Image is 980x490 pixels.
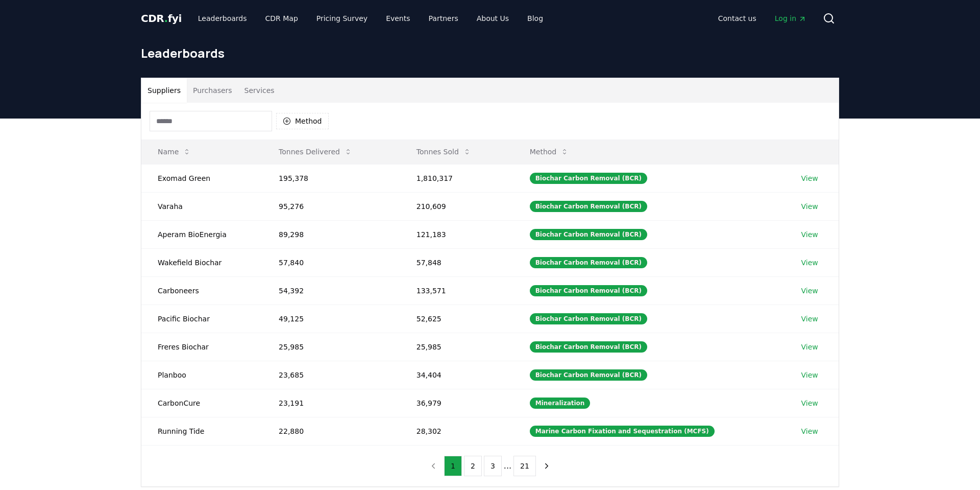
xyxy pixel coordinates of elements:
[400,220,513,248] td: 121,183
[308,9,376,28] a: Pricing Survey
[164,12,168,25] span: .
[801,398,818,408] a: View
[530,398,591,409] div: Mineralization
[400,305,513,333] td: 52,625
[710,9,765,28] a: Contact us
[801,286,818,296] a: View
[519,9,551,28] a: Blog
[262,164,400,192] td: 195,378
[530,285,647,296] div: Biochar Carbon Removal (BCR)
[801,426,818,436] a: View
[271,142,360,162] button: Tonnes Delivered
[262,276,400,305] td: 54,392
[484,456,502,476] button: 3
[262,220,400,248] td: 89,298
[262,389,400,417] td: 23,191
[262,248,400,276] td: 57,840
[141,11,182,26] a: CDR.fyi
[141,192,262,220] td: Varaha
[464,456,482,476] button: 2
[141,305,262,333] td: Pacific Biochar
[141,45,839,61] h1: Leaderboards
[530,173,647,184] div: Biochar Carbon Removal (BCR)
[801,173,818,183] a: View
[530,341,647,353] div: Biochar Carbon Removal (BCR)
[400,417,513,445] td: 28,302
[141,220,262,248] td: Aperam BioEnergia
[801,342,818,352] a: View
[400,164,513,192] td: 1,810,317
[522,142,577,162] button: Method
[530,229,647,240] div: Biochar Carbon Removal (BCR)
[801,314,818,324] a: View
[262,361,400,389] td: 23,685
[513,456,536,476] button: 21
[378,9,418,28] a: Events
[775,13,806,24] span: Log in
[190,9,551,28] nav: Main
[530,369,647,381] div: Biochar Carbon Removal (BCR)
[141,12,182,25] span: CDR fyi
[504,460,511,472] li: ...
[801,370,818,380] a: View
[141,78,187,103] button: Suppliers
[400,248,513,276] td: 57,848
[400,276,513,305] td: 133,571
[801,229,818,240] a: View
[400,333,513,361] td: 25,985
[150,142,199,162] button: Name
[400,192,513,220] td: 210,609
[141,333,262,361] td: Freres Biochar
[141,417,262,445] td: Running Tide
[141,389,262,417] td: CarbonCure
[262,333,400,361] td: 25,985
[767,9,815,28] a: Log in
[530,201,647,212] div: Biochar Carbon Removal (BCR)
[141,361,262,389] td: Planboo
[141,164,262,192] td: Exomad Green
[190,9,255,28] a: Leaderboards
[262,305,400,333] td: 49,125
[141,276,262,305] td: Carboneers
[530,426,715,437] div: Marine Carbon Fixation and Sequestration (MCFS)
[141,248,262,276] td: Wakefield Biochar
[276,113,329,129] button: Method
[710,9,815,28] nav: Main
[801,258,818,268] a: View
[421,9,467,28] a: Partners
[400,361,513,389] td: 34,404
[262,417,400,445] td: 22,880
[262,192,400,220] td: 95,276
[801,201,818,212] a: View
[469,9,517,28] a: About Us
[538,456,555,476] button: next page
[400,389,513,417] td: 36,979
[408,142,479,162] button: Tonnes Sold
[530,257,647,268] div: Biochar Carbon Removal (BCR)
[444,456,462,476] button: 1
[187,78,238,103] button: Purchasers
[257,9,306,28] a: CDR Map
[530,313,647,324] div: Biochar Carbon Removal (BCR)
[238,78,281,103] button: Services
